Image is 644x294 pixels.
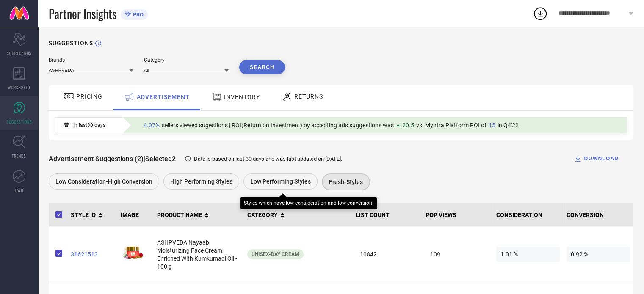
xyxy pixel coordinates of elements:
[49,5,116,22] span: Partner Insights
[496,247,560,262] span: 1.01 %
[131,11,144,18] span: PRO
[250,178,311,185] span: Low Performing Styles
[73,122,105,128] span: In last 30 days
[489,122,495,129] span: 15
[67,203,117,227] th: STYLE ID
[144,155,145,163] span: |
[294,93,323,100] span: RETURNS
[239,60,285,74] button: Search
[12,153,26,159] span: TRENDS
[76,93,102,100] span: PRICING
[352,203,423,227] th: LIST COUNT
[117,203,154,227] th: IMAGE
[563,203,633,227] th: CONVERSION
[194,156,342,162] span: Data is based on last 30 days and was last updated on [DATE] .
[563,150,629,167] button: DOWNLOAD
[137,93,190,100] span: ADVERTISEMENT
[416,122,486,129] span: vs. Myntra Platform ROI of
[162,122,394,129] span: sellers viewed sugestions | ROI(Return on Investment) by accepting ads suggestions was
[49,155,144,163] span: Advertisement Suggestions (2)
[533,6,548,21] div: Open download list
[493,203,563,227] th: CONSIDERATION
[121,236,146,270] img: AUd7w2aD_37dc362c4cb04f91bcaec4cbc7f2fb03.jpg
[49,40,93,47] h1: SUGGESTIONS
[49,57,133,63] div: Brands
[423,203,493,227] th: PDP VIEWS
[144,57,229,63] div: Category
[145,155,176,163] span: Selected 2
[6,118,32,125] span: SUGGESTIONS
[498,122,519,129] span: in Q4'22
[567,247,630,262] span: 0.92 %
[574,154,619,163] div: DOWNLOAD
[224,93,260,100] span: INVENTORY
[244,203,352,227] th: CATEGORY
[244,200,373,206] div: Styles which have low consideration and low conversion.
[15,187,23,193] span: FWD
[139,120,523,131] div: Percentage of sellers who have viewed suggestions for the current Insight Type
[55,178,152,185] span: Low Consideration-High Conversion
[7,50,32,56] span: SCORECARDS
[402,122,414,129] span: 20.5
[144,122,160,129] span: 4.07%
[426,247,489,262] span: 109
[170,178,232,185] span: High Performing Styles
[356,247,419,262] span: 10842
[154,203,244,227] th: PRODUCT NAME
[157,239,237,270] span: ASHPVEDA Nayaab Moisturizing Face Cream Enriched With Kumkumadi Oil - 100 g
[252,251,299,257] span: Unisex-Day Cream
[71,251,114,258] a: 31621513
[8,84,31,91] span: WORKSPACE
[329,179,363,185] span: Fresh-Styles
